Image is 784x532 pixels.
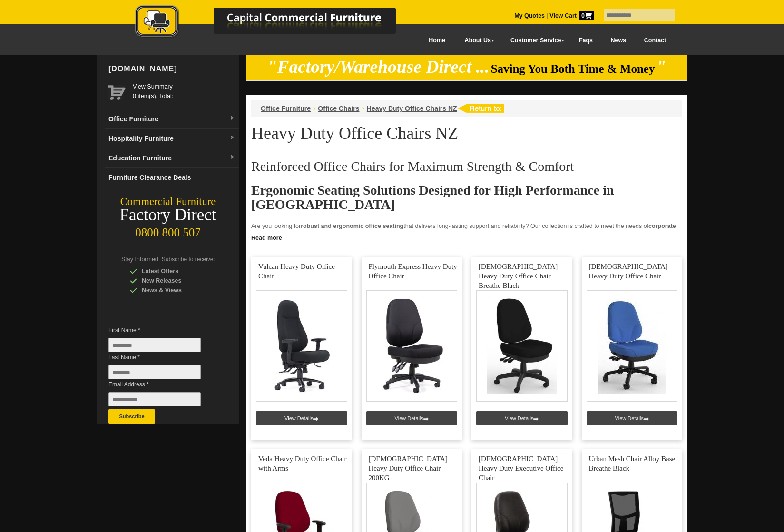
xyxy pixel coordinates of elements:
[109,5,442,39] img: Capital Commercial Furniture Logo
[130,266,220,276] div: Latest Offers
[105,129,239,148] a: Hospitality Furnituredropdown
[500,30,570,51] a: Customer Service
[108,365,201,379] input: Last Name *
[229,135,235,141] img: dropdown
[251,223,676,239] strong: corporate offices, home workspaces, call centres, and high-traffic environments
[657,57,666,77] em: "
[579,11,594,20] span: 0
[130,286,220,295] div: News & Views
[635,30,675,51] a: Contact
[229,155,235,160] img: dropdown
[301,223,403,229] strong: robust and ergonomic office seating
[108,338,201,352] input: First Name *
[251,124,682,142] h1: Heavy Duty Office Chairs NZ
[261,105,311,112] a: Office Furniture
[133,82,235,99] span: 0 item(s), Total:
[602,30,635,51] a: News
[549,12,594,19] strong: View Cart
[133,82,235,91] a: View Summary
[548,12,594,19] a: View Cart0
[97,208,239,222] div: Factory Direct
[130,276,220,286] div: New Releases
[105,55,239,83] div: [DOMAIN_NAME]
[121,256,158,263] span: Stay Informed
[105,168,239,187] a: Furniture Clearance Deals
[229,116,235,121] img: dropdown
[267,57,490,77] em: "Factory/Warehouse Direct ...
[318,105,359,112] a: Office Chairs
[362,104,364,113] li: ›
[108,392,201,406] input: Email Address *
[109,5,442,42] a: Capital Commercial Furniture Logo
[313,104,315,113] li: ›
[246,231,687,243] a: Click to read more
[251,183,614,212] strong: Ergonomic Seating Solutions Designed for High Performance in [GEOGRAPHIC_DATA]
[570,30,602,51] a: Faqs
[105,109,239,129] a: Office Furnituredropdown
[108,325,215,335] span: First Name *
[108,409,155,424] button: Subscribe
[108,353,215,362] span: Last Name *
[105,148,239,168] a: Education Furnituredropdown
[97,221,239,239] div: 0800 800 507
[367,105,457,112] a: Heavy Duty Office Chairs NZ
[97,195,239,208] div: Commercial Furniture
[251,159,682,174] h2: Reinforced Office Chairs for Maximum Strength & Comfort
[514,12,545,19] a: My Quotes
[491,62,655,75] span: Saving You Both Time & Money
[454,30,500,51] a: About Us
[251,221,682,250] p: Are you looking for that delivers long-lasting support and reliability? Our collection is crafted...
[162,256,215,263] span: Subscribe to receive:
[108,380,215,389] span: Email Address *
[457,104,504,113] img: return to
